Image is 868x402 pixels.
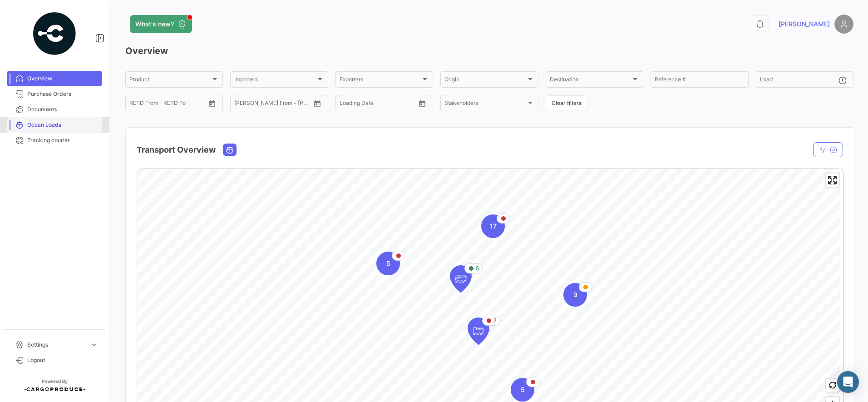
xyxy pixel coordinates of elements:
button: Enter fullscreen [826,174,839,187]
button: What's new? [130,15,192,33]
input: From [340,101,352,108]
button: Open calendar [311,97,324,110]
span: Ocean Loads [27,121,98,129]
span: expand_more [90,341,98,349]
span: Purchase Orders [27,90,98,98]
h3: Overview [125,45,853,57]
input: To [148,101,185,108]
a: Tracking courier [7,133,102,148]
div: Map marker [376,252,400,275]
input: From [129,101,142,108]
span: 5 [386,259,390,268]
span: Overview [27,74,98,83]
span: 5 [476,264,479,273]
span: Origin [444,78,526,84]
span: What's new? [135,20,174,29]
span: Exporters [340,78,421,84]
div: Map marker [450,265,472,293]
div: Map marker [563,283,587,307]
button: Ocean [223,144,236,155]
span: 17 [490,222,497,231]
input: To [253,101,290,108]
span: [PERSON_NAME] [779,20,830,29]
img: placeholder-user.png [834,15,853,34]
span: Documents [27,105,98,114]
button: Open calendar [205,97,219,110]
span: 7 [493,317,497,325]
span: Destination [550,78,631,84]
div: Abrir Intercom Messenger [837,371,859,393]
a: Purchase Orders [7,86,102,102]
span: Importers [234,78,316,84]
span: Stakeholders [444,101,526,108]
div: Map marker [481,214,505,238]
div: Map marker [468,318,489,345]
span: Logout [27,356,98,364]
span: Settings [27,341,86,349]
a: Ocean Loads [7,117,102,133]
button: Open calendar [415,97,429,110]
button: Clear filters [546,95,587,110]
span: Tracking courier [27,136,98,144]
h4: Transport Overview [137,144,216,156]
span: Product [129,78,211,84]
input: To [359,101,395,108]
a: Overview [7,71,102,86]
img: powered-by.png [32,11,77,56]
span: 9 [573,290,577,299]
span: 5 [521,385,525,394]
input: From [234,101,247,108]
div: Map marker [511,378,534,402]
a: Documents [7,102,102,117]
